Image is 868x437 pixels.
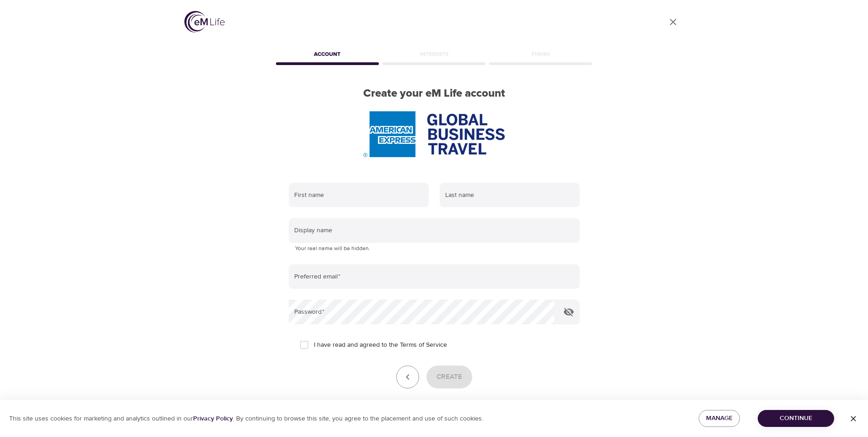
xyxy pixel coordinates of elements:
[193,415,233,423] a: Privacy Policy
[758,410,834,427] button: Continue
[295,244,573,253] p: Your real name will be hidden.
[706,413,733,424] span: Manage
[363,111,504,157] img: AmEx%20GBT%20logo.png
[765,413,827,424] span: Continue
[184,11,225,33] img: logo
[699,410,740,427] button: Manage
[274,87,594,100] h2: Create your eM Life account
[662,11,684,33] a: close
[314,340,447,350] span: I have read and agreed to the
[400,340,447,350] a: Terms of Service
